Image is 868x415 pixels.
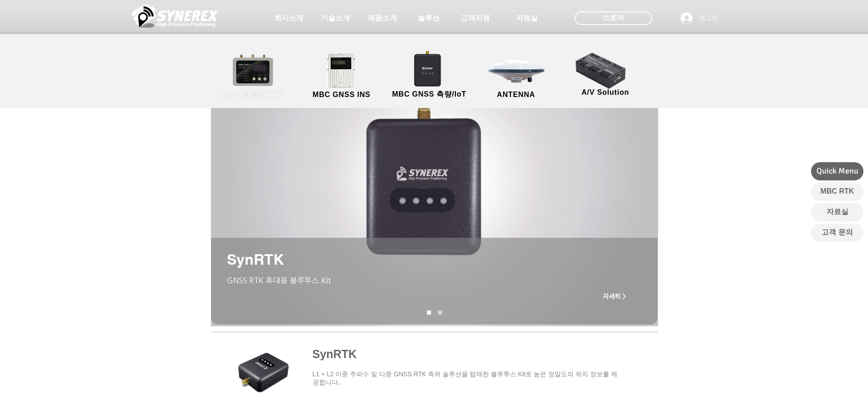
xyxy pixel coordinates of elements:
span: 회사소개 [274,14,303,23]
img: MGI2000_front-removebg-preview (1).png [315,51,371,90]
span: 제품소개 [368,14,397,23]
span: 기술소개 [321,14,350,23]
a: 고객 문의 [811,224,863,242]
a: 고객지원 [452,9,498,27]
a: ANTENNA [475,52,557,100]
a: 제품소개 [360,9,405,27]
a: 회사소개 [266,9,312,27]
span: GNSS RTK 휴대용 블루투스 Kit [227,276,331,285]
a: SynRNK [427,311,431,315]
span: SynRTK [227,251,284,268]
span: 로그인 [696,14,721,23]
span: 자료실 [827,207,848,217]
span: 스토어 [602,13,624,23]
span: 솔루션 [418,14,440,23]
div: Quick Menu [811,162,863,180]
span: ANTENNA [497,91,535,99]
nav: 슬라이드 [424,311,446,315]
span: MBC GNSS RTK [221,91,282,99]
a: MBC GNSS INS [301,52,383,100]
a: MBC RTK [811,183,863,201]
button: 로그인 [674,10,724,27]
span: 자세히 > [603,292,626,300]
a: MBC GNSS 측량/IoT [385,52,474,100]
div: 스토어 [575,11,652,25]
iframe: Wix Chat [699,376,868,415]
img: 씨너렉스_White_simbol_대지 1.png [132,2,218,30]
a: 자료실 [811,203,863,221]
span: MBC GNSS 측량/IoT [392,90,466,99]
span: 고객지원 [461,14,490,23]
span: 자료실 [516,14,538,23]
a: 기술소개 [313,9,358,27]
a: 자세히 > [596,287,633,305]
img: SynRTK 배경 있는 거.jpg [211,33,658,326]
span: MBC GNSS INS [313,91,370,99]
a: MBC GNSS RTK [211,52,293,100]
span: 고객 문의 [822,227,853,237]
span: Quick Menu [817,165,858,177]
a: 자료실 [504,9,550,27]
a: 솔루션 [406,9,452,27]
img: SynRTK__.png [405,45,452,92]
span: MBC RTK [821,186,854,196]
a: A/V Solution [565,50,647,98]
div: 슬라이드쇼 [211,33,658,326]
span: A/V Solution [581,88,629,97]
a: SynRNK [438,311,442,315]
